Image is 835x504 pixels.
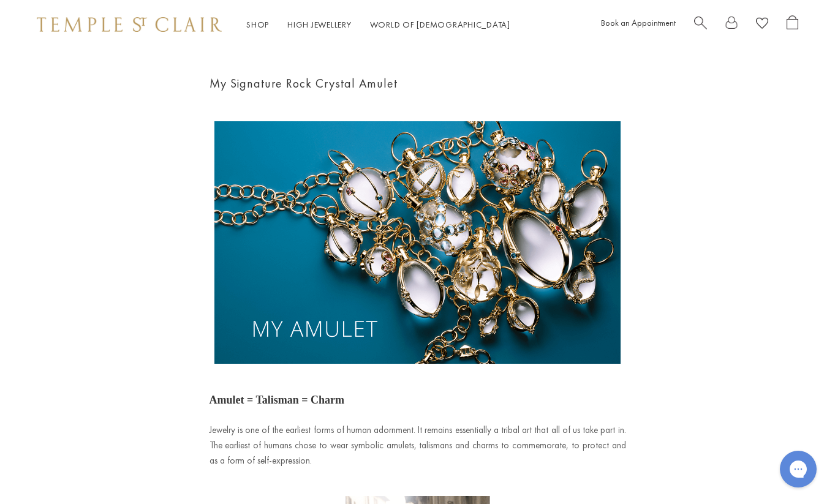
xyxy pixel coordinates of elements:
nav: Main navigation [246,17,510,32]
h1: My Signature Rock Crystal Amulet [210,73,626,94]
a: View Wishlist [756,15,768,34]
a: Search [694,15,707,34]
a: ShopShop [246,19,269,30]
a: High JewelleryHigh Jewellery [287,19,352,30]
iframe: Gorgias live chat messenger [774,446,823,492]
a: Book an Appointment [601,17,676,28]
img: Temple St. Clair [37,17,222,32]
img: tt1-banner.png [214,121,621,364]
p: Jewelry is one of the earliest forms of human adornment. It remains essentially a tribal art that... [210,423,626,468]
strong: Amulet = Talisman = Charm [210,394,345,406]
a: World of [DEMOGRAPHIC_DATA]World of [DEMOGRAPHIC_DATA] [370,19,510,30]
a: Open Shopping Bag [787,15,798,34]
